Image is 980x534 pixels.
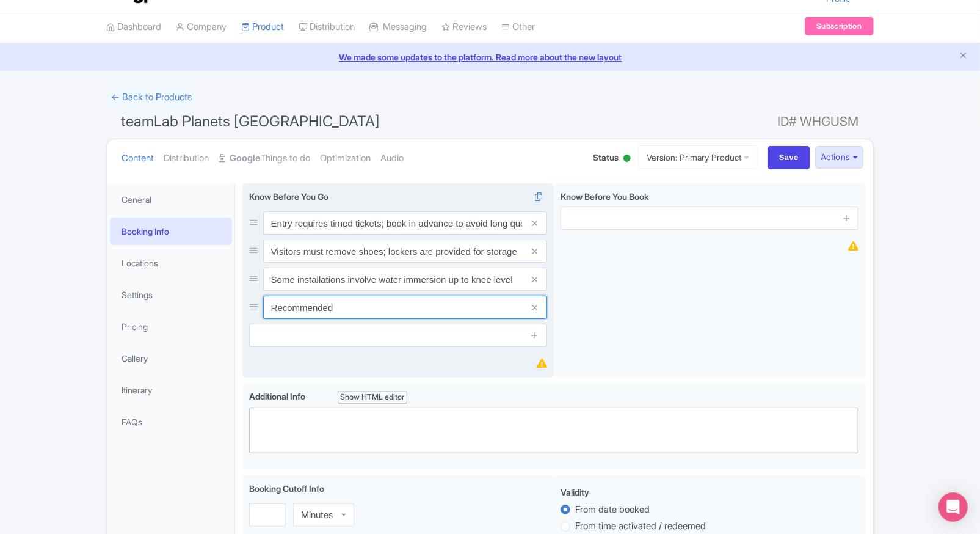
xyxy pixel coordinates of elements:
[370,10,427,44] a: Messaging
[301,510,333,521] div: Minutes
[249,391,305,401] span: Additional Info
[107,86,197,109] a: ← Back to Products
[122,112,380,130] span: teamLab Planets [GEOGRAPHIC_DATA]
[122,139,154,178] a: Content
[561,487,589,497] span: Validity
[593,151,619,164] span: Status
[638,145,758,169] a: Version: Primary Product
[575,519,706,533] label: From time activated / redeemed
[110,218,232,245] a: Booking Info
[242,10,285,44] a: Product
[621,150,633,169] div: Active
[561,191,649,202] span: Know Before You Book
[778,109,859,134] span: ID# WHGUSM
[164,139,209,178] a: Distribution
[110,249,232,277] a: Locations
[321,139,371,178] a: Optimization
[249,191,328,202] span: Know Before You Go
[110,186,232,213] a: General
[107,10,162,44] a: Dashboard
[110,281,232,309] a: Settings
[230,152,261,166] strong: Google
[938,492,968,522] div: Open Intercom Messenger
[502,10,535,44] a: Other
[219,139,311,178] a: GoogleThings to do
[110,345,232,372] a: Gallery
[299,10,355,44] a: Distribution
[768,146,810,169] input: Save
[959,49,968,64] button: Close announcement
[575,503,650,517] label: From date booked
[110,408,232,436] a: FAQs
[176,10,227,44] a: Company
[442,10,487,44] a: Reviews
[110,313,232,340] a: Pricing
[110,376,232,404] a: Itinerary
[7,51,973,64] a: We made some updates to the platform. Read more about the new layout
[815,146,863,169] button: Actions
[805,17,873,35] a: Subscription
[249,482,324,495] label: Booking Cutoff Info
[338,391,408,404] div: Show HTML editor
[381,139,404,178] a: Audio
